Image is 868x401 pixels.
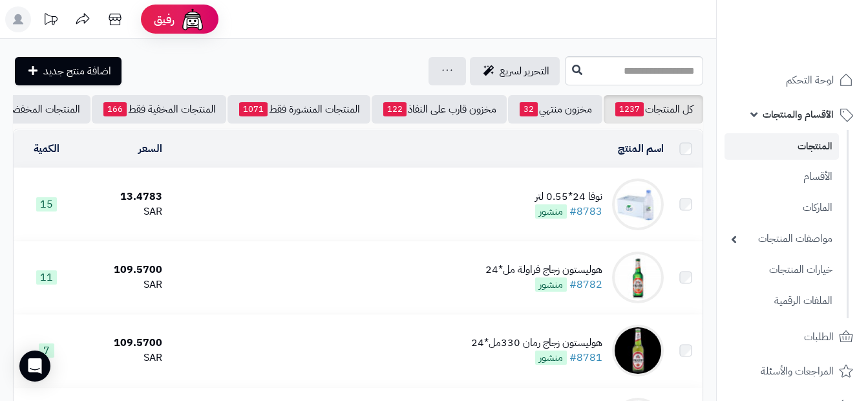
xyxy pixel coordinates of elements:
[19,351,50,382] div: Open Intercom Messenger
[485,263,602,277] div: هوليستون زجاج فراولة مل*24
[615,102,644,116] span: 1237
[36,197,57,211] span: 15
[228,95,370,124] a: المنتجات المنشورة فقط1071
[85,336,162,351] div: 109.5700
[85,351,162,365] div: SAR
[725,194,839,222] a: الماركات
[535,277,567,292] span: منشور
[612,252,664,303] img: هوليستون زجاج فراولة مل*24
[569,277,602,292] a: #8782
[604,95,703,124] a: كل المنتجات1237
[535,351,567,365] span: منشور
[92,95,226,124] a: المنتجات المخفية فقط166
[43,63,111,79] span: اضافة منتج جديد
[761,362,834,380] span: المراجعات والأسئلة
[372,95,507,124] a: مخزون قارب على النفاذ122
[15,57,122,85] a: اضافة منتج جديد
[154,12,175,27] span: رفيق
[85,263,162,277] div: 109.5700
[725,65,860,96] a: لوحة التحكم
[535,204,567,219] span: منشور
[612,325,664,376] img: هوليستون زجاج رمان 330مل*24
[383,102,407,116] span: 122
[569,204,602,219] a: #8783
[85,190,162,204] div: 13.4783
[725,225,839,253] a: مواصفات المنتجات
[618,141,664,157] a: اسم المنتج
[725,356,860,387] a: المراجعات والأسئلة
[85,204,162,219] div: SAR
[569,350,602,365] a: #8781
[520,102,538,116] span: 32
[470,57,560,85] a: التحرير لسريع
[612,179,664,230] img: نوفا 24*0.55 لتر
[500,63,549,79] span: التحرير لسريع
[471,336,602,351] div: هوليستون زجاج رمان 330مل*24
[36,270,57,285] span: 11
[763,105,834,124] span: الأقسام والمنتجات
[725,133,839,160] a: المنتجات
[804,328,834,346] span: الطلبات
[535,190,602,204] div: نوفا 24*0.55 لتر
[34,141,59,157] a: الكمية
[180,6,206,32] img: ai-face.png
[239,102,268,116] span: 1071
[725,256,839,284] a: خيارات المنتجات
[138,141,162,157] a: السعر
[725,163,839,191] a: الأقسام
[725,321,860,352] a: الطلبات
[786,71,834,89] span: لوحة التحكم
[508,95,602,124] a: مخزون منتهي32
[103,102,127,116] span: 166
[780,36,856,63] img: logo-2.png
[725,287,839,315] a: الملفات الرقمية
[34,6,67,36] a: تحديثات المنصة
[85,277,162,292] div: SAR
[39,343,54,358] span: 7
